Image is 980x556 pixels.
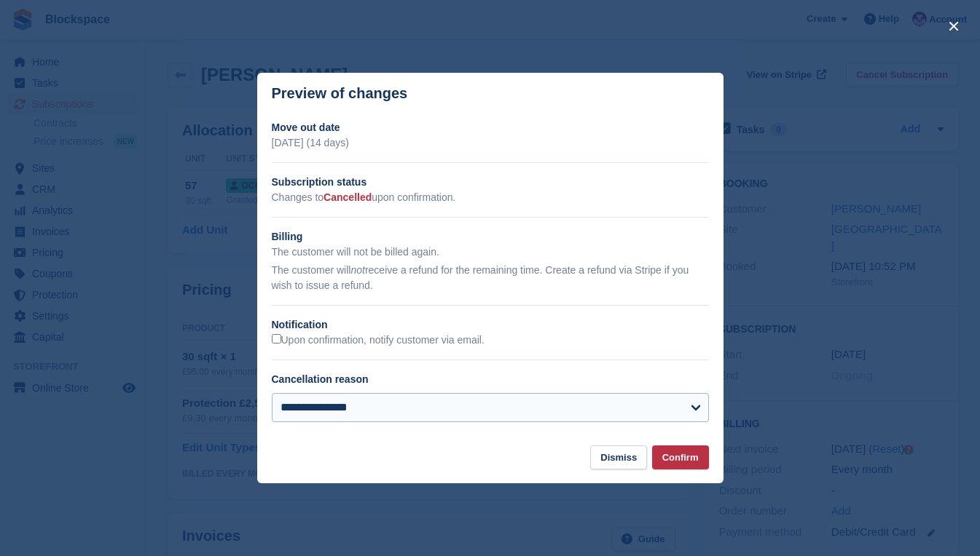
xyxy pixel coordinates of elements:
em: not [350,264,364,276]
span: Cancelled [324,191,372,203]
p: The customer will receive a refund for the remaining time. Create a refund via Stripe if you wish... [272,263,709,293]
p: The customer will not be billed again. [272,245,709,260]
h2: Move out date [272,120,709,135]
button: Confirm [652,445,709,469]
p: Changes to upon confirmation. [272,190,709,205]
p: Preview of changes [272,85,408,102]
h2: Notification [272,317,709,333]
p: [DATE] (14 days) [272,135,709,151]
h2: Billing [272,229,709,245]
button: close [942,15,965,38]
h2: Subscription status [272,175,709,190]
button: Dismiss [590,445,647,469]
label: Upon confirmation, notify customer via email. [272,334,485,347]
label: Cancellation reason [272,373,369,385]
input: Upon confirmation, notify customer via email. [272,334,281,343]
